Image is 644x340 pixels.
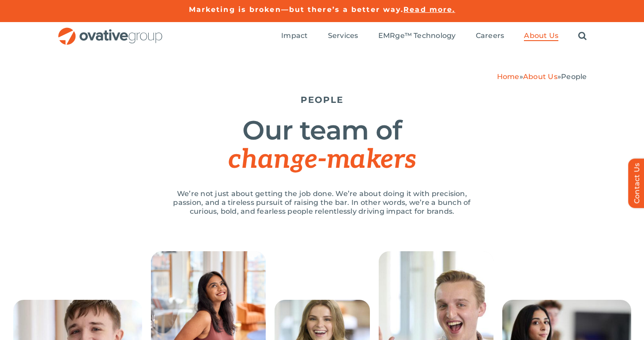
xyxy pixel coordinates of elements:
[189,5,404,14] a: Marketing is broken—but there’s a better way.
[497,72,520,81] a: Home
[561,72,587,81] span: People
[57,116,587,174] h1: Our team of
[328,31,358,40] span: Services
[476,31,505,40] span: Careers
[57,94,587,105] h5: PEOPLE
[163,189,481,216] p: We’re not just about getting the job done. We’re about doing it with precision, passion, and a ti...
[378,31,456,40] span: EMRge™ Technology
[281,31,308,41] a: Impact
[281,31,308,40] span: Impact
[281,22,587,50] nav: Menu
[578,31,587,41] a: Search
[228,144,415,176] span: change-makers
[378,31,456,41] a: EMRge™ Technology
[328,31,358,41] a: Services
[524,31,558,41] a: About Us
[497,72,587,81] span: » »
[476,31,505,41] a: Careers
[57,26,163,35] a: OG_Full_horizontal_RGB
[403,5,455,14] a: Read more.
[524,31,558,40] span: About Us
[523,72,557,81] a: About Us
